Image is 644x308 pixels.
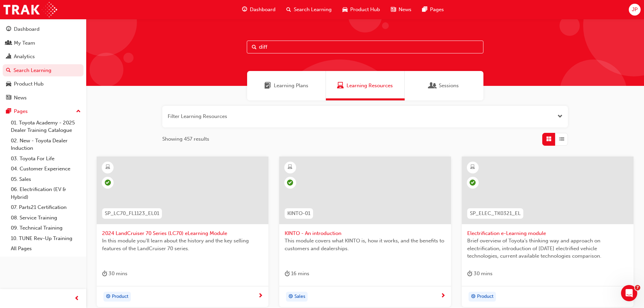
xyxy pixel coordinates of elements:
[285,269,290,278] span: duration-icon
[242,5,247,14] span: guage-icon
[342,5,348,14] span: car-icon
[6,81,11,87] span: car-icon
[350,6,380,14] span: Product Hub
[635,285,640,290] span: 7
[6,68,11,74] span: search-icon
[14,80,44,88] div: Product Hub
[288,163,292,172] span: learningResourceType_ELEARNING-icon
[470,210,521,217] span: SP_ELEC_TK0321_EL
[14,108,28,115] div: Pages
[264,82,271,90] span: Learning Plans
[8,164,84,174] a: 04. Customer Experience
[621,285,637,301] iframe: Intercom live chat
[288,292,293,301] span: target-icon
[8,118,84,136] a: 01. Toyota Academy - 2025 Dealer Training Catalogue
[285,269,309,278] div: 16 mins
[285,237,446,252] span: This module covers what KINTO is, how it works, and the benefits to customers and dealerships.
[399,6,411,14] span: News
[112,293,128,301] span: Product
[385,3,417,17] a: news-iconNews
[105,180,111,186] span: learningRecordVerb_PASS-icon
[417,3,449,17] a: pages-iconPages
[3,2,57,17] img: Trak
[252,43,257,51] span: Search
[422,5,427,14] span: pages-icon
[102,269,127,278] div: 30 mins
[470,180,476,186] span: learningRecordVerb_COMPLETE-icon
[430,6,444,14] span: Pages
[258,293,263,299] span: next-icon
[3,50,84,63] a: Analytics
[105,210,159,217] span: SP_LC70_FL1123_EL01
[8,202,84,213] a: 07. Parts21 Certification
[3,22,84,105] button: DashboardMy TeamAnalyticsSearch LearningProduct HubNews
[477,293,494,301] span: Product
[294,293,305,301] span: Sales
[162,135,209,143] span: Showing 457 results
[337,82,344,90] span: Learning Resources
[294,6,332,14] span: Search Learning
[106,292,111,301] span: target-icon
[440,293,446,299] span: next-icon
[97,157,268,307] a: SP_LC70_FL1123_EL012024 LandCruiser 70 Series (LC70) eLearning ModuleIn this module you'll learn ...
[8,243,84,254] a: All Pages
[629,4,641,16] button: JP
[439,82,459,90] span: Sessions
[326,71,405,100] a: Learning ResourcesLearning Resources
[6,54,11,60] span: chart-icon
[6,40,11,46] span: people-icon
[3,78,84,90] a: Product Hub
[14,53,35,61] div: Analytics
[247,41,483,53] input: Search...
[105,163,110,172] span: learningResourceType_ELEARNING-icon
[74,294,79,303] span: prev-icon
[8,233,84,244] a: 10. TUNE Rev-Up Training
[347,82,393,90] span: Learning Resources
[470,163,475,172] span: learningResourceType_ELEARNING-icon
[3,92,84,104] a: News
[6,109,11,115] span: pages-icon
[8,174,84,185] a: 05. Sales
[285,230,446,237] span: KINTO - An introduction
[14,39,35,47] div: My Team
[3,23,84,35] a: Dashboard
[102,230,263,237] span: 2024 LandCruiser 70 Series (LC70) eLearning Module
[557,113,563,120] button: Open the filter
[287,210,310,217] span: KINTO-01
[405,71,483,100] a: SessionsSessions
[6,95,11,101] span: news-icon
[286,5,291,14] span: search-icon
[8,184,84,202] a: 06. Electrification (EV & Hybrid)
[14,25,40,33] div: Dashboard
[237,3,281,17] a: guage-iconDashboard
[3,37,84,49] a: My Team
[391,5,396,14] span: news-icon
[8,136,84,153] a: 02. New - Toyota Dealer Induction
[250,6,276,14] span: Dashboard
[274,82,308,90] span: Learning Plans
[279,157,451,307] a: KINTO-01KINTO - An introductionThis module covers what KINTO is, how it works, and the benefits t...
[429,82,436,90] span: Sessions
[3,105,84,118] button: Pages
[6,26,11,32] span: guage-icon
[8,153,84,164] a: 03. Toyota For Life
[467,230,628,237] span: Electrification e-Learning module
[471,292,476,301] span: target-icon
[546,135,551,143] span: Grid
[247,71,326,100] a: Learning PlansLearning Plans
[462,157,634,307] a: SP_ELEC_TK0321_ELElectrification e-Learning moduleBrief overview of Toyota’s thinking way and app...
[102,237,263,252] span: In this module you'll learn about the history and the key selling features of the LandCruiser 70 ...
[467,237,628,260] span: Brief overview of Toyota’s thinking way and approach on electrification, introduction of [DATE] e...
[8,213,84,223] a: 08. Service Training
[632,6,638,14] span: JP
[559,135,564,143] span: List
[102,269,107,278] span: duration-icon
[76,107,81,116] span: up-icon
[14,94,27,102] div: News
[287,180,293,186] span: learningRecordVerb_PASS-icon
[467,269,472,278] span: duration-icon
[3,64,84,77] a: Search Learning
[281,3,337,17] a: search-iconSearch Learning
